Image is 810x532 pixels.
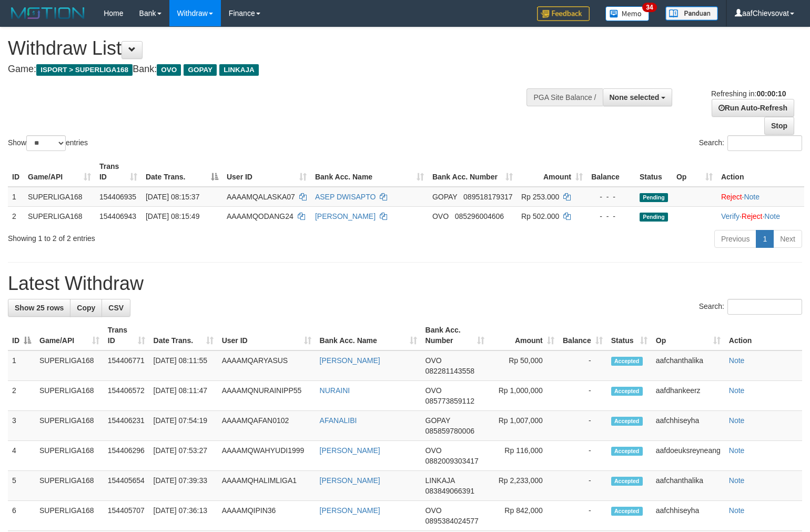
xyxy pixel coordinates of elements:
label: Show entries [8,135,88,151]
th: Balance: activate to sort column ascending [559,320,607,350]
span: CSV [108,304,124,312]
td: 154406771 [104,350,149,381]
th: Date Trans.: activate to sort column descending [141,157,222,187]
th: Action [725,320,802,350]
td: 154406231 [104,411,149,441]
a: 1 [756,230,774,248]
input: Search: [727,135,802,151]
td: SUPERLIGA168 [35,381,104,411]
th: Op: activate to sort column ascending [672,157,717,187]
img: Feedback.jpg [537,6,590,21]
td: AAAAMQNURAINIPP55 [218,381,316,411]
h1: Latest Withdraw [8,273,802,294]
td: aafchhiseyha [652,501,725,531]
a: Note [729,356,745,365]
th: Trans ID: activate to sort column ascending [95,157,141,187]
span: OVO [157,64,181,76]
span: Rp 253.000 [521,193,559,201]
span: OVO [426,356,442,365]
select: Showentries [26,135,66,151]
a: Previous [714,230,756,248]
a: [PERSON_NAME] [320,356,380,365]
label: Search: [699,135,802,151]
img: Button%20Memo.svg [605,6,650,21]
span: GOPAY [426,416,450,425]
td: [DATE] 07:53:27 [149,441,218,471]
span: Accepted [611,507,643,516]
a: Note [744,193,760,201]
span: Accepted [611,387,643,396]
a: Stop [764,117,794,135]
a: ASEP DWISAPTO [315,193,376,201]
a: [PERSON_NAME] [320,446,380,455]
td: Rp 1,000,000 [489,381,559,411]
span: LINKAJA [426,476,455,485]
div: - - - [591,192,631,202]
td: AAAAMQAFAN0102 [218,411,316,441]
span: Pending [640,213,668,222]
span: Copy 0895384024577 to clipboard [426,517,479,525]
span: 34 [642,3,656,12]
td: SUPERLIGA168 [35,441,104,471]
th: Game/API: activate to sort column ascending [24,157,95,187]
td: · · [717,206,804,226]
span: [DATE] 08:15:37 [146,193,199,201]
a: Note [729,446,745,455]
td: [DATE] 08:11:55 [149,350,218,381]
a: Copy [70,299,102,317]
img: MOTION_logo.png [8,5,88,21]
a: Run Auto-Refresh [712,99,794,117]
span: Copy 085859780006 to clipboard [426,427,474,435]
th: User ID: activate to sort column ascending [222,157,311,187]
th: Bank Acc. Name: activate to sort column ascending [311,157,428,187]
span: GOPAY [184,64,217,76]
span: Copy [77,304,95,312]
span: ISPORT > SUPERLIGA168 [36,64,133,76]
a: [PERSON_NAME] [320,506,380,515]
span: 154406943 [99,212,136,220]
td: 1 [8,350,35,381]
td: SUPERLIGA168 [24,187,95,207]
th: Bank Acc. Name: activate to sort column ascending [316,320,421,350]
td: 2 [8,381,35,411]
a: Note [729,386,745,395]
td: [DATE] 07:39:33 [149,471,218,501]
th: Game/API: activate to sort column ascending [35,320,104,350]
a: CSV [102,299,130,317]
span: Pending [640,193,668,202]
td: AAAAMQWAHYUDI1999 [218,441,316,471]
td: 154405654 [104,471,149,501]
th: ID [8,157,24,187]
td: aafdoeuksreyneang [652,441,725,471]
div: - - - [591,211,631,222]
td: Rp 2,233,000 [489,471,559,501]
td: 154406572 [104,381,149,411]
td: - [559,350,607,381]
td: 5 [8,471,35,501]
button: None selected [603,88,673,106]
a: NURAINI [320,386,350,395]
td: Rp 842,000 [489,501,559,531]
span: Accepted [611,417,643,426]
td: Rp 50,000 [489,350,559,381]
span: Accepted [611,357,643,366]
span: 154406935 [99,193,136,201]
td: aafchanthalika [652,350,725,381]
a: Verify [721,212,740,220]
img: panduan.png [665,6,718,21]
span: OVO [426,446,442,455]
label: Search: [699,299,802,315]
td: 2 [8,206,24,226]
td: AAAAMQIPIN36 [218,501,316,531]
div: PGA Site Balance / [526,88,602,106]
span: GOPAY [432,193,457,201]
span: Copy 089518179317 to clipboard [463,193,512,201]
span: Accepted [611,477,643,486]
span: Copy 085296004606 to clipboard [455,212,504,220]
td: aafchanthalika [652,471,725,501]
td: aafdhankeerz [652,381,725,411]
span: Copy 082281143558 to clipboard [426,367,474,375]
td: - [559,501,607,531]
div: Showing 1 to 2 of 2 entries [8,229,330,244]
th: Bank Acc. Number: activate to sort column ascending [428,157,517,187]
